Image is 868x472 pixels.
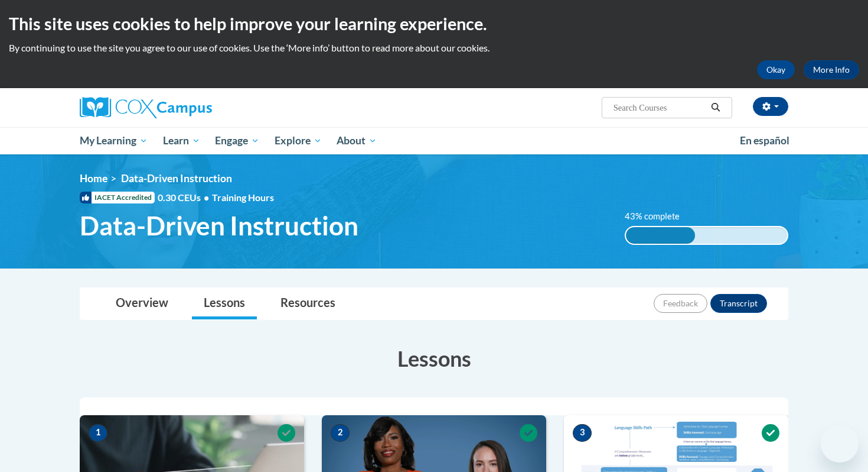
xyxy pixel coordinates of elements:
h2: This site uses cookies to help improve your learning experience. [9,12,859,35]
div: Main menu [62,127,806,154]
span: 0.30 CEUs [158,191,212,204]
a: More Info [804,60,859,79]
button: Transcript [710,294,767,313]
span: 3 [573,424,592,442]
iframe: Button to launch messaging window [821,425,859,463]
span: 2 [331,424,350,442]
span: Learn [163,134,200,148]
span: Data-Driven Instruction [121,172,232,185]
button: Account Settings [753,97,788,116]
a: Lessons [192,288,257,319]
label: 43% complete [625,210,693,223]
a: Home [80,172,107,185]
span: IACET Accredited [80,192,155,203]
button: Search [707,101,725,115]
a: Overview [104,288,180,319]
button: Okay [757,60,795,79]
span: Data-Driven Instruction [80,210,358,241]
a: My Learning [72,127,155,154]
a: Explore [267,127,329,154]
a: Learn [155,127,208,154]
span: Engage [215,134,259,148]
input: Search Courses [612,101,707,115]
div: 43% complete [626,227,696,244]
span: En español [740,134,789,147]
span: Training Hours [212,192,274,203]
span: • [204,192,209,203]
img: Cox Campus [80,97,212,118]
p: By continuing to use the site you agree to our use of cookies. Use the ‘More info’ button to read... [9,41,859,54]
span: 1 [89,424,107,442]
span: About [337,134,377,148]
h3: Lessons [80,344,788,373]
a: About [329,127,385,154]
span: My Learning [80,134,148,148]
a: Cox Campus [80,97,304,118]
button: Feedback [654,294,707,313]
span: Explore [275,134,322,148]
a: En español [732,128,797,153]
a: Engage [207,127,267,154]
a: Resources [269,288,347,319]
